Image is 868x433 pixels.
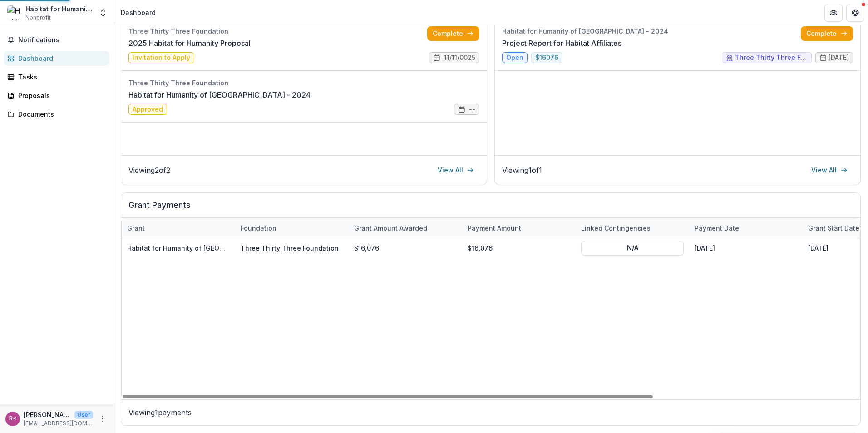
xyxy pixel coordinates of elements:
p: [EMAIL_ADDRESS][DOMAIN_NAME] [24,419,93,428]
div: Linked Contingencies [576,218,689,238]
img: Habitat for Humanity of Rutland County VT Inc [7,5,22,20]
div: Payment Amount [462,218,576,238]
a: Complete [427,26,479,41]
div: Tasks [18,72,102,82]
a: Habitat for Humanity of [GEOGRAPHIC_DATA] - 2024 [128,89,311,100]
button: Open entity switcher [97,4,109,22]
div: Grant start date [803,223,865,233]
p: [PERSON_NAME] <[EMAIL_ADDRESS][DOMAIN_NAME]> [24,410,71,419]
div: Grant [122,223,150,233]
button: N/A [581,241,684,255]
button: Notifications [4,33,109,47]
p: Three Thirty Three Foundation [241,243,339,253]
div: Payment date [689,218,803,238]
button: More [97,413,108,424]
h2: Grant Payments [128,200,853,217]
span: Notifications [18,36,106,44]
div: Linked Contingencies [576,223,656,233]
span: Nonprofit [25,14,51,22]
div: Dashboard [18,54,102,63]
div: $16,076 [349,238,462,258]
div: Payment date [689,223,745,233]
a: View All [432,163,479,177]
a: Complete [801,26,853,41]
p: User [74,411,93,419]
div: Grant [122,218,235,238]
a: Documents [4,107,109,122]
nav: breadcrumb [117,6,159,19]
a: 2025 Habitat for Humanity Proposal [128,38,251,49]
div: [DATE] [689,238,803,258]
div: Dashboard [121,8,156,17]
div: Proposals [18,91,102,100]
p: Viewing 1 payments [128,407,853,418]
div: Rebekah Stephens <rutlandhabitat@gmail.com> [9,416,16,422]
div: Habitat for Humanity of Rutland County VT Inc [25,4,93,14]
button: Get Help [846,4,864,22]
a: View All [806,163,853,177]
p: Viewing 1 of 1 [502,165,542,176]
a: Project Report for Habitat Affiliates [502,38,621,49]
div: Foundation [235,223,282,233]
div: Grant amount awarded [349,223,433,233]
div: Foundation [235,218,349,238]
div: Payment Amount [462,223,527,233]
div: $16,076 [462,238,576,258]
a: Tasks [4,69,109,84]
div: Documents [18,109,102,119]
div: Grant amount awarded [349,218,462,238]
a: Proposals [4,88,109,103]
a: Dashboard [4,51,109,66]
p: Viewing 2 of 2 [128,165,170,176]
button: Partners [824,4,843,22]
a: Habitat for Humanity of [GEOGRAPHIC_DATA] - 2024 [127,244,291,252]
